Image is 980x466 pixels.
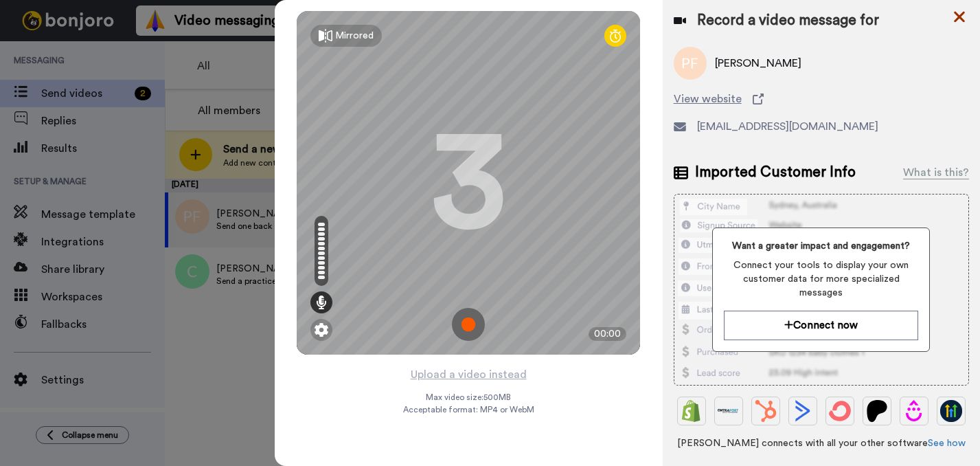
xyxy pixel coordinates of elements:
img: Ontraport [718,400,740,422]
button: Connect now [724,311,918,340]
span: Want a greater impact and engagement? [724,239,918,253]
img: ic_gear.svg [315,323,328,337]
div: What is this? [903,164,969,181]
img: Shopify [681,400,703,422]
span: [EMAIL_ADDRESS][DOMAIN_NAME] [697,118,878,135]
img: Hubspot [755,400,777,422]
span: Connect your tools to display your own customer data for more specialized messages [724,258,918,300]
div: 00:00 [589,327,626,341]
span: Max video size: 500 MB [426,392,511,403]
img: ActiveCampaign [792,400,814,422]
span: View website [674,91,742,107]
div: 3 [431,131,506,234]
img: ic_record_start.svg [452,308,485,341]
img: Drip [903,400,925,422]
span: [PERSON_NAME] connects with all your other software [674,436,969,450]
span: Imported Customer Info [695,162,856,183]
button: Upload a video instead [407,366,531,384]
span: Acceptable format: MP4 or WebM [403,404,534,415]
a: See how [928,439,966,448]
img: ConvertKit [829,400,851,422]
a: View website [674,91,969,107]
img: Patreon [866,400,888,422]
img: GoHighLevel [940,400,962,422]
